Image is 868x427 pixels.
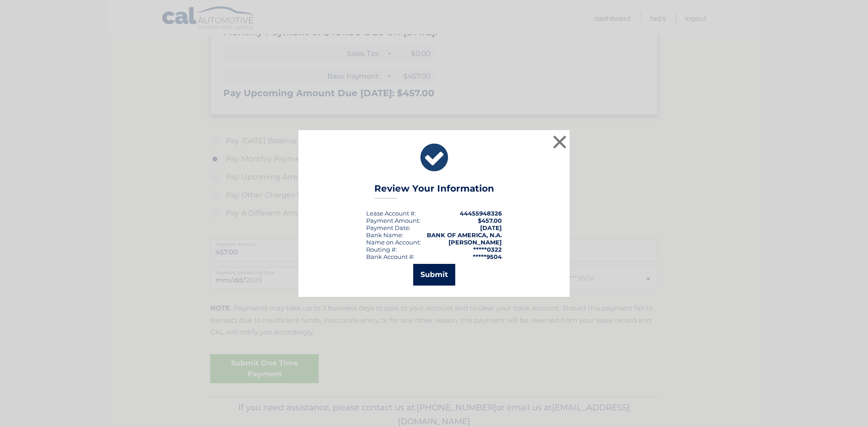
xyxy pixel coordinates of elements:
div: : [366,224,410,231]
h3: Review Your Information [374,183,494,199]
strong: 44455948326 [460,210,502,217]
div: Name on Account: [366,239,421,246]
div: Lease Account #: [366,210,416,217]
span: [DATE] [480,224,502,231]
div: Routing #: [366,246,397,253]
span: Payment Date [366,224,409,231]
button: × [551,133,569,151]
strong: [PERSON_NAME] [448,239,502,246]
div: Bank Account #: [366,253,415,260]
strong: BANK OF AMERICA, N.A. [427,231,502,239]
button: Submit [413,264,455,286]
div: Payment Amount: [366,217,420,224]
div: Bank Name: [366,231,403,239]
span: $457.00 [478,217,502,224]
